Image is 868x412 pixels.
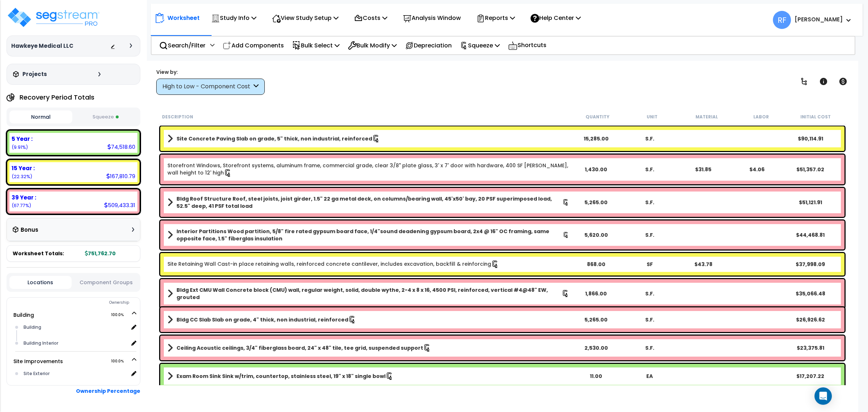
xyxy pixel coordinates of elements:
b: 15 Year : [12,164,35,172]
div: View by: [156,68,265,76]
div: S.F. [623,290,676,297]
p: Squeeze [460,41,500,50]
div: S.F. [623,316,676,323]
div: 74,518.60 [107,143,135,151]
button: Locations [9,276,72,289]
b: Interior Partitions Wood partition, 5/8" fire rated gypsum board face, 1/4"sound deadening gypsum... [176,228,563,242]
div: $17,207.22 [784,373,837,380]
small: 9.912516276745308% [12,144,28,150]
div: S.F. [623,199,676,206]
p: View Study Setup [272,13,339,23]
a: Assembly Title [167,286,569,301]
div: $44,468.81 [784,231,837,239]
a: Assembly Title [167,228,569,242]
b: 39 Year : [12,194,36,201]
div: $90,114.91 [784,135,837,142]
small: 67.76517510113231% [12,202,31,209]
div: $35,066.48 [784,290,837,297]
a: Assembly Title [167,343,569,353]
p: Add Components [223,41,284,50]
b: Bldg Roof Structure Roof, steel joists, joist girder, 1.5" 22 ga metal deck, on columns/bearing w... [176,195,562,210]
b: [PERSON_NAME] [795,16,843,23]
div: S.F. [623,344,676,352]
div: Shortcuts [504,37,550,54]
div: S.F. [623,166,676,173]
p: Search/Filter [159,41,205,50]
a: Building 100.0% [13,311,34,319]
a: Individual Item [167,260,499,268]
div: Ownership [21,298,140,307]
a: Individual Item [167,162,569,177]
a: Assembly Title [167,371,569,381]
div: 5,265.00 [569,199,623,206]
div: 1,866.00 [569,290,623,297]
button: Normal [9,110,72,123]
div: 509,433.31 [104,201,135,209]
div: 5,265.00 [569,316,623,323]
h3: Projects [22,71,47,78]
a: Assembly Title [167,315,569,325]
div: Building [22,323,128,332]
small: Material [695,114,718,120]
p: Reports [476,13,515,23]
b: 751,762.70 [85,250,116,257]
small: Unit [647,114,658,120]
p: Study Info [211,13,256,23]
b: 5 Year : [12,135,33,143]
div: 11.00 [569,373,623,380]
button: Component Groups [75,278,137,286]
div: EA [623,373,676,380]
div: 15,285.00 [569,135,623,142]
img: logo_pro_r.png [7,7,101,28]
p: Worksheet [167,13,200,23]
small: Labor [753,114,769,120]
div: Site Exterior [22,369,128,378]
p: Costs [354,13,387,23]
div: S.F. [623,231,676,239]
p: Help Center [531,13,581,23]
b: Bldg CC Slab Slab on grade, 4" thick, non industrial, reinforced [176,316,348,323]
div: 2,530.00 [569,344,623,352]
b: Site Concrete Paving Slab on grade, 5" thick, non industrial, reinforced [176,135,372,142]
p: Bulk Modify [348,41,397,50]
div: 868.00 [569,261,623,268]
div: $51,121.91 [784,199,837,206]
div: $37,998.09 [784,261,837,268]
div: $26,926.62 [784,316,837,323]
small: Description [162,114,193,120]
p: Analysis Window [403,13,461,23]
div: 1,430.00 [569,166,623,173]
h3: Bonus [21,227,38,233]
div: Building Interior [22,339,128,348]
a: Assembly Title [167,195,569,210]
div: Open Intercom Messenger [814,387,832,405]
span: 100.0% [111,311,130,319]
span: 100.0% [111,357,130,366]
div: High to Low - Component Cost [162,83,252,91]
div: 167,810.79 [106,172,135,180]
span: RF [773,11,791,29]
div: $23,375.81 [784,344,837,352]
div: S.F. [623,135,676,142]
div: Depreciation [401,37,456,54]
button: Squeeze [74,111,137,123]
h3: Hawkeye Medical LLC [11,42,73,50]
a: Site Improvements 100.0% [13,358,63,365]
b: Bldg Ext CMU Wall Concrete block (CMU) wall, regular weight, solid, double wythe, 2-4 x 8 x 16, 4... [176,286,562,301]
small: Quantity [586,114,609,120]
div: SF [623,261,676,268]
b: Exam Room Sink Sink w/trim, countertop, stainless steel, 19" x 18" single bowl [176,373,386,380]
div: $31.85 [677,166,730,173]
small: 22.322308622122378% [12,173,32,180]
p: Shortcuts [508,40,546,51]
h4: Recovery Period Totals [20,94,94,101]
span: Worksheet Totals: [13,250,64,257]
p: Bulk Select [292,41,340,50]
div: $43.78 [677,261,730,268]
a: Assembly Title [167,134,569,144]
div: $4.06 [730,166,784,173]
b: Ceiling Acoustic ceilings, 3/4" fiberglass board, 24" x 48" tile, tee grid, suspended support [176,344,423,352]
small: Initial Cost [800,114,831,120]
div: Add Components [219,37,288,54]
p: Depreciation [405,41,452,50]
